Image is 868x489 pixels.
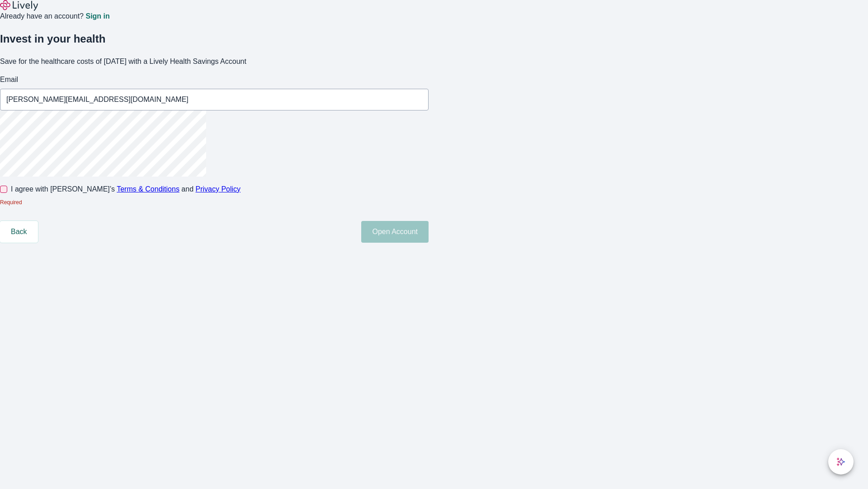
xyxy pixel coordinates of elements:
[836,457,845,466] svg: Lively AI Assistant
[196,185,241,193] a: Privacy Policy
[117,185,179,193] a: Terms & Conditions
[828,449,854,475] button: chat
[85,13,109,20] a: Sign in
[11,184,241,195] span: I agree with [PERSON_NAME]’s and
